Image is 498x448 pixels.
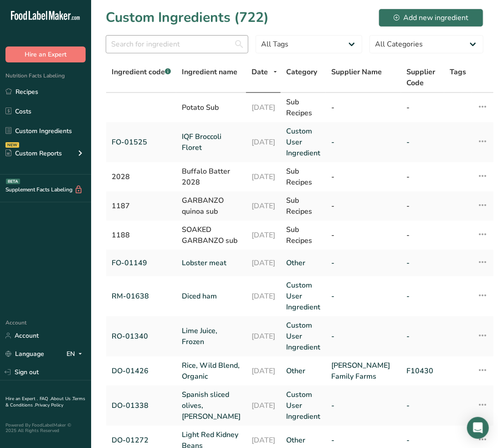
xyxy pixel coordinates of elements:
[406,201,439,211] div: -
[286,166,320,188] div: Sub Recipes
[112,435,171,446] a: DO-01272
[106,35,248,53] input: Search for ingredient
[252,331,275,342] a: [DATE]
[331,201,395,211] div: -
[286,224,320,246] div: Sub Recipes
[252,291,275,302] a: [DATE]
[252,230,275,241] div: [DATE]
[406,400,439,411] a: -
[406,67,439,88] span: Supplier Code
[252,67,268,77] span: Date
[331,435,395,446] a: -
[252,257,275,268] a: [DATE]
[252,400,275,411] a: [DATE]
[112,366,171,376] a: DO-01426
[112,171,171,182] div: 2028
[182,131,241,153] a: IQF Broccoli Floret
[5,149,62,158] div: Custom Reports
[450,67,466,77] span: Tags
[182,257,241,268] a: Lobster meat
[112,257,171,268] a: FO-01149
[106,7,269,28] h1: Custom Ingredients (722)
[252,137,275,148] a: [DATE]
[182,67,237,77] span: Ingredient name
[406,435,439,446] a: -
[286,320,320,353] a: Custom User Ingredient
[406,230,439,241] div: -
[252,201,275,211] div: [DATE]
[331,257,395,268] a: -
[112,331,171,342] a: RO-01340
[406,257,439,268] a: -
[331,67,382,77] span: Supplier Name
[379,9,483,27] button: Add new ingredient
[331,360,395,382] a: [PERSON_NAME] Family Farms
[182,224,241,246] div: SOAKED GARBANZO sub
[331,230,395,241] div: -
[406,291,439,302] a: -
[252,366,275,376] a: [DATE]
[5,396,85,408] a: Terms & Conditions .
[5,346,44,362] a: Language
[331,400,395,411] a: -
[6,179,20,184] div: BETA
[182,291,241,302] a: Diced ham
[252,171,275,182] div: [DATE]
[35,402,63,408] a: Privacy Policy
[182,360,241,382] a: Rice, Wild Blend, Organic
[331,291,395,302] a: -
[252,102,275,113] div: [DATE]
[467,417,489,439] div: Open Intercom Messenger
[331,171,395,182] div: -
[394,12,468,23] div: Add new ingredient
[5,142,19,148] div: NEW
[5,396,38,402] a: Hire an Expert .
[406,331,439,342] a: -
[67,349,86,360] div: EN
[112,201,171,211] div: 1187
[406,171,439,182] div: -
[182,102,241,113] div: Potato Sub
[331,102,395,113] div: -
[112,291,171,302] a: RM-01638
[406,102,439,113] div: -
[406,366,439,376] a: F10430
[406,137,439,148] a: -
[182,325,241,347] a: Lime Juice, Frozen
[286,435,320,446] a: Other
[252,435,275,446] a: [DATE]
[112,67,171,77] span: Ingredient code
[182,166,241,188] div: Buffalo Batter 2028
[286,280,320,313] a: Custom User Ingredient
[286,126,320,159] a: Custom User Ingredient
[51,396,72,402] a: About Us .
[286,67,317,77] span: Category
[112,230,171,241] div: 1188
[286,366,320,376] a: Other
[5,422,86,433] div: Powered By FoodLabelMaker © 2025 All Rights Reserved
[286,389,320,422] a: Custom User Ingredient
[286,257,320,268] a: Other
[286,97,320,118] div: Sub Recipes
[182,195,241,217] div: GARBANZO quinoa sub
[40,396,51,402] a: FAQ .
[286,195,320,217] div: Sub Recipes
[112,400,171,411] a: DO-01338
[331,137,395,148] a: -
[5,46,86,62] button: Hire an Expert
[112,137,171,148] a: FO-01525
[331,331,395,342] a: -
[182,389,241,422] a: Spanish sliced olives, [PERSON_NAME]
